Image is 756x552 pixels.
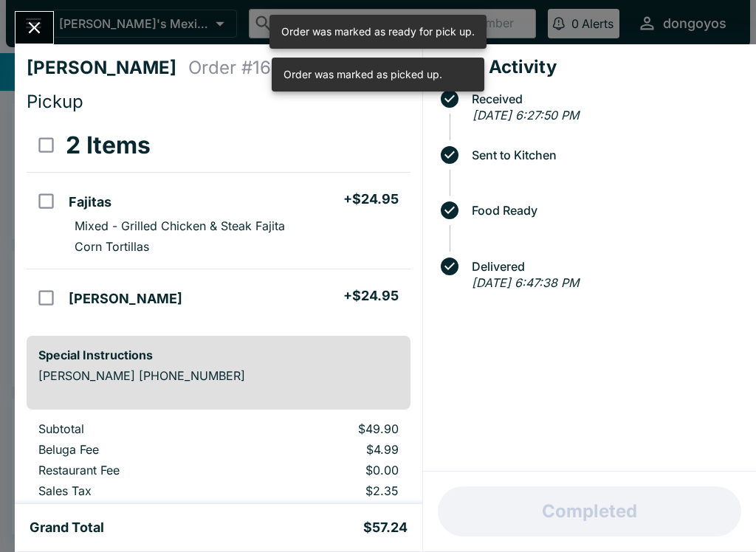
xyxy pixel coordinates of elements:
p: $0.00 [253,463,398,477]
div: Order was marked as picked up. [283,62,442,87]
h5: + $24.95 [343,190,399,208]
span: Pickup [27,91,83,112]
p: Beluga Fee [38,442,230,457]
h5: [PERSON_NAME] [69,290,182,308]
p: Restaurant Fee [38,463,230,477]
em: [DATE] 6:47:38 PM [472,275,579,290]
span: Food Ready [464,204,744,217]
div: Order was marked as ready for pick up. [281,19,475,44]
p: Subtotal [38,421,230,436]
h4: Order Activity [435,56,744,78]
h4: [PERSON_NAME] [27,57,188,79]
h5: + $24.95 [343,287,399,305]
p: Sales Tax [38,483,230,498]
p: $49.90 [253,421,398,436]
h3: 2 Items [66,131,151,160]
p: [PERSON_NAME] [PHONE_NUMBER] [38,368,399,383]
h6: Special Instructions [38,348,399,362]
p: Corn Tortillas [75,239,149,254]
p: Mixed - Grilled Chicken & Steak Fajita [75,218,285,233]
button: Close [16,12,53,44]
span: Sent to Kitchen [464,148,744,162]
table: orders table [27,119,410,324]
h5: Fajitas [69,193,111,211]
p: $4.99 [253,442,398,457]
span: Received [464,92,744,106]
table: orders table [27,421,410,504]
em: [DATE] 6:27:50 PM [472,108,579,123]
span: Delivered [464,260,744,273]
h4: Order # 160702 [188,57,315,79]
h5: Grand Total [30,519,104,537]
p: $2.35 [253,483,398,498]
h5: $57.24 [363,519,408,537]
